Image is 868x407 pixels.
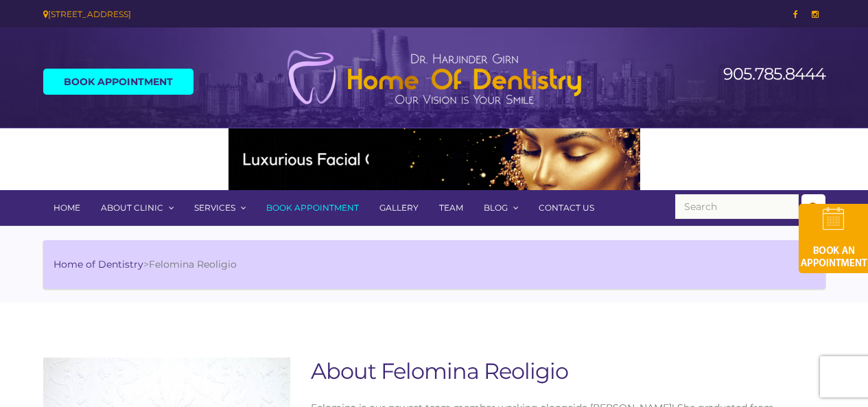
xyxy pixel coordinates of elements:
img: Medspa-Banner-Virtual-Consultation-2-1.gif [228,128,640,190]
a: Book Appointment [256,190,369,226]
img: Home of Dentistry [280,49,589,106]
img: book-an-appointment-hod-gld.png [799,204,868,273]
a: Home [43,190,91,226]
a: Blog [473,190,528,226]
span: Felomina Reoligio [149,258,237,270]
input: Search [675,194,799,219]
a: Team [429,190,473,226]
a: About Clinic [91,190,184,226]
h1: About Felomina Reoligio [311,358,825,385]
div: [STREET_ADDRESS] [43,7,424,21]
a: Book Appointment [43,69,193,95]
a: Services [184,190,256,226]
a: Contact Us [528,190,605,226]
a: Home of Dentistry [54,258,143,270]
a: Gallery [369,190,429,226]
a: 905.785.8444 [723,64,825,84]
li: > [54,257,237,272]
